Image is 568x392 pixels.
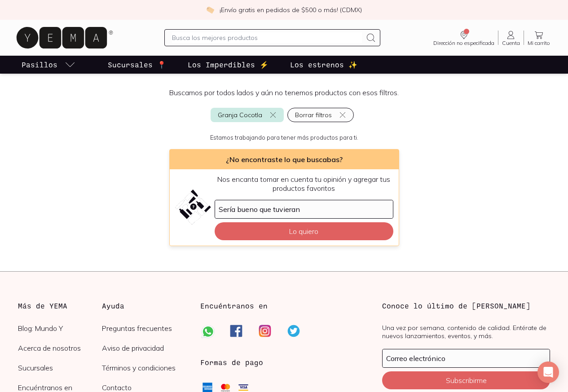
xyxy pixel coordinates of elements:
[170,150,399,169] div: ¿No encontraste lo que buscabas?
[288,56,359,74] a: Los estrenos ✨
[200,300,268,311] h3: Encuéntranos en
[18,363,102,372] a: Sucursales
[102,344,186,352] a: Aviso de privacidad
[22,59,57,70] p: Pasillos
[18,300,102,311] h3: Más de YEMA
[20,56,77,74] a: pasillo-todos-link
[382,371,550,389] button: Subscribirme
[220,5,362,14] p: ¡Envío gratis en pedidos de $500 o más! (CDMX)
[287,108,354,122] button: Borrar filtros
[102,300,186,311] h3: Ayuda
[18,324,102,333] a: Blog: Mundo Y
[18,383,102,392] a: Encuéntranos en
[102,383,186,392] a: Contacto
[383,349,550,367] input: mimail@gmail.com
[524,30,554,46] a: Mi carrito
[211,108,284,122] button: Granja Cocotla
[200,357,263,368] h3: Formas de pago
[290,59,357,70] p: Los estrenos ✨
[215,222,393,240] button: Lo quiero
[206,6,214,14] img: check
[433,40,494,46] span: Dirección no especificada
[102,324,186,333] a: Preguntas frecuentes
[382,300,550,311] h3: Conoce lo último de [PERSON_NAME]
[102,363,186,372] a: Términos y condiciones
[537,361,559,383] div: Open Intercom Messenger
[18,344,102,352] a: Acerca de nosotros
[188,59,269,70] p: Los Imperdibles ⚡️
[186,56,270,74] a: Los Imperdibles ⚡️
[172,32,361,43] input: Busca los mejores productos
[215,175,393,193] p: Nos encanta tomar en cuenta tu opinión y agregar tus productos favoritos
[382,324,550,340] p: Una vez por semana, contenido de calidad. Entérate de nuevos lanzamientos, eventos, y más.
[106,56,168,74] a: Sucursales 📍
[108,59,166,70] p: Sucursales 📍
[498,30,524,46] a: Cuenta
[502,40,520,46] span: Cuenta
[528,40,550,46] span: Mi carrito
[430,30,498,46] a: Dirección no especificada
